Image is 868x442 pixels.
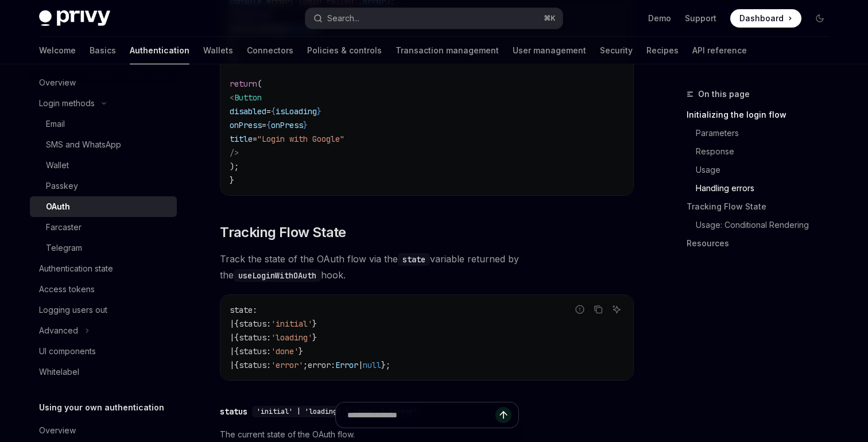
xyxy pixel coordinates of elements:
[234,92,262,103] span: Button
[276,106,317,117] span: isLoading
[39,262,113,276] div: Authentication state
[363,360,381,370] span: null
[253,134,257,144] span: =
[303,120,308,130] span: }
[30,217,177,238] a: Farcaster
[234,319,239,329] span: {
[39,76,76,90] div: Overview
[266,346,271,356] span: :
[271,120,303,130] span: onPress
[230,120,262,130] span: onPress
[262,120,266,130] span: =
[46,200,70,214] div: OAuth
[230,360,234,370] span: |
[253,305,257,315] span: :
[544,14,556,23] span: ⌘ K
[46,241,82,255] div: Telegram
[687,142,838,161] a: Response
[239,346,266,356] span: status
[305,8,563,29] button: Open search
[312,319,317,329] span: }
[230,92,234,103] span: <
[687,179,838,197] a: Handling errors
[600,37,633,64] a: Security
[230,106,266,117] span: disabled
[266,319,271,329] span: :
[30,93,177,114] button: Toggle Login methods section
[30,279,177,300] a: Access tokens
[495,407,511,423] button: Send message
[46,117,65,131] div: Email
[271,319,312,329] span: 'initial'
[230,148,239,158] span: />
[130,37,189,64] a: Authentication
[331,360,335,370] span: :
[230,175,234,185] span: }
[513,37,586,64] a: User management
[46,179,78,193] div: Passkey
[609,302,624,317] button: Ask AI
[257,134,344,144] span: "Login with Google"
[239,319,266,329] span: status
[687,161,838,179] a: Usage
[30,420,177,441] a: Overview
[39,365,79,379] div: Whitelabel
[299,346,303,356] span: }
[257,79,262,89] span: (
[239,360,266,370] span: status
[39,401,164,414] h5: Using your own authentication
[811,9,829,28] button: Toggle dark mode
[230,332,234,343] span: |
[266,120,271,130] span: {
[30,300,177,320] a: Logging users out
[648,13,671,24] a: Demo
[271,346,299,356] span: 'done'
[358,360,363,370] span: |
[30,341,177,362] a: UI components
[398,253,430,266] code: state
[239,332,266,343] span: status
[646,37,679,64] a: Recipes
[234,332,239,343] span: {
[39,10,110,26] img: dark logo
[30,238,177,258] a: Telegram
[271,106,276,117] span: {
[271,332,312,343] span: 'loading'
[46,220,82,234] div: Farcaster
[247,37,293,64] a: Connectors
[220,251,634,283] span: Track the state of the OAuth flow via the variable returned by the hook.
[739,13,784,24] span: Dashboard
[307,37,382,64] a: Policies & controls
[396,37,499,64] a: Transaction management
[572,302,587,317] button: Report incorrect code
[687,234,838,253] a: Resources
[230,79,257,89] span: return
[692,37,747,64] a: API reference
[39,344,96,358] div: UI components
[266,360,271,370] span: :
[687,197,838,216] a: Tracking Flow State
[687,216,838,234] a: Usage: Conditional Rendering
[347,402,495,428] input: Ask a question...
[203,37,233,64] a: Wallets
[230,305,253,315] span: state
[39,37,76,64] a: Welcome
[30,320,177,341] button: Toggle Advanced section
[266,106,271,117] span: =
[687,124,838,142] a: Parameters
[46,158,69,172] div: Wallet
[381,360,390,370] span: };
[30,362,177,382] a: Whitelabel
[266,332,271,343] span: :
[90,37,116,64] a: Basics
[39,303,107,317] div: Logging users out
[230,161,239,172] span: );
[303,360,308,370] span: ;
[30,72,177,93] a: Overview
[271,360,303,370] span: 'error'
[30,196,177,217] a: OAuth
[230,319,234,329] span: |
[230,134,253,144] span: title
[234,269,321,282] code: useLoginWithOAuth
[39,282,95,296] div: Access tokens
